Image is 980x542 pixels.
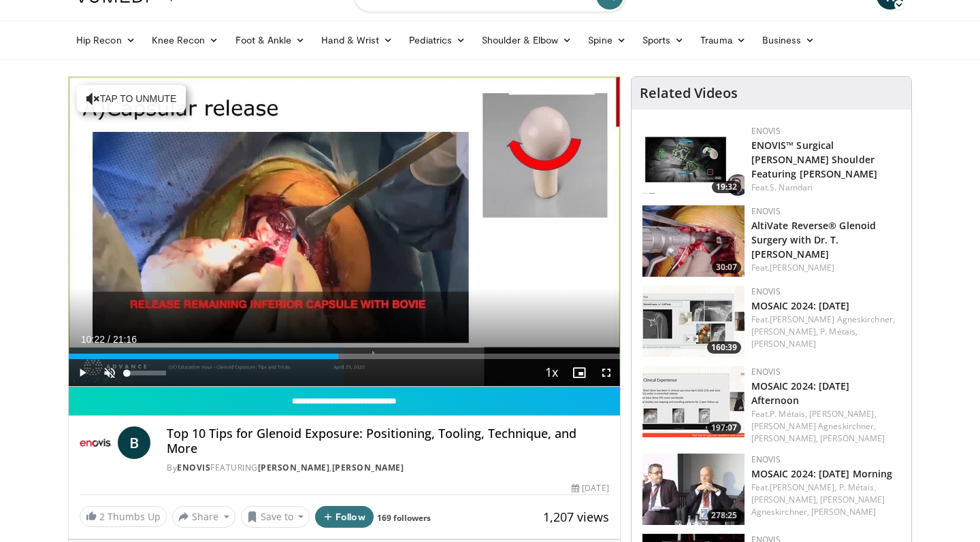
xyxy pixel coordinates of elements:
a: 278:25 [642,454,745,525]
div: Feat. [751,314,900,350]
div: By FEATURING , [167,462,609,474]
a: [PERSON_NAME], [751,433,818,444]
img: 231f7356-6f30-4db6-9706-d4150743ceaf.150x105_q85_crop-smart_upscale.jpg [642,286,745,357]
span: 19:32 [712,181,741,193]
img: 1db4e5eb-402e-472b-8902-a12433474048.150x105_q85_crop-smart_upscale.jpg [642,205,745,277]
a: [PERSON_NAME] [811,506,876,518]
a: Pediatrics [401,27,474,54]
button: Tap to unmute [77,85,186,112]
a: Enovis [751,205,781,217]
button: Playback Rate [538,359,566,386]
a: [PERSON_NAME], [751,494,818,505]
img: 2ad7c594-bc97-4eec-b953-5c16cbfed455.150x105_q85_crop-smart_upscale.jpg [642,125,745,197]
a: ENOVIS™ Surgical [PERSON_NAME] Shoulder Featuring [PERSON_NAME] [751,139,877,180]
span: 160:39 [707,341,741,354]
a: Enovis [751,366,781,377]
a: [PERSON_NAME] [751,338,816,350]
div: Feat. [751,481,900,518]
span: 278:25 [707,509,741,522]
img: Enovis [80,426,112,459]
a: P. Métais, [820,326,857,337]
a: [PERSON_NAME] Agneskirchner, [751,494,885,518]
div: Feat. [751,408,900,445]
a: [PERSON_NAME] [770,262,834,273]
img: 5461eadd-f547-40e8-b3ef-9b1f03cde6d9.150x105_q85_crop-smart_upscale.jpg [642,454,745,525]
a: Enovis [751,125,781,137]
span: 30:07 [712,261,741,273]
a: S. Namdari [770,182,813,193]
a: P. Métais, [770,408,807,420]
button: Follow [315,506,374,528]
button: Enable picture-in-picture mode [566,359,593,386]
a: [PERSON_NAME] Agneskirchner, [751,420,877,432]
div: Feat. [751,182,900,194]
a: MOSAIC 2024: [DATE] [751,299,850,312]
span: 1,207 views [543,509,609,525]
span: 21:16 [113,334,137,345]
a: Trauma [692,27,754,54]
button: Unmute [96,359,123,386]
a: [PERSON_NAME] [258,462,330,473]
h4: Related Videos [640,85,738,101]
a: [PERSON_NAME] [332,462,404,473]
a: Spine [580,27,634,54]
button: Share [172,506,235,528]
a: Business [754,27,823,54]
div: Progress Bar [69,354,620,359]
a: 30:07 [642,205,745,277]
a: [PERSON_NAME] Agneskirchner, [770,314,895,325]
span: 197:07 [707,422,741,434]
a: MOSAIC 2024: [DATE] Morning [751,467,893,480]
a: 19:32 [642,125,745,197]
a: Enovis [751,286,781,297]
a: B [118,426,150,459]
h4: Top 10 Tips for Glenoid Exposure: Positioning, Tooling, Technique, and More [167,426,609,456]
div: Feat. [751,262,900,274]
span: 10:22 [81,334,105,345]
a: Shoulder & Elbow [474,27,580,54]
div: Volume Level [127,371,165,375]
a: [PERSON_NAME], [770,481,836,493]
span: 2 [99,510,105,523]
a: AltiVate Reverse® Glenoid Surgery with Dr. T. [PERSON_NAME] [751,219,877,260]
button: Save to [241,506,310,528]
a: 197:07 [642,366,745,437]
a: MOSAIC 2024: [DATE] Afternoon [751,379,850,407]
a: Hand & Wrist [313,27,401,54]
video-js: Video Player [69,77,620,387]
a: Knee Recon [144,27,227,54]
a: [PERSON_NAME] [820,433,885,444]
img: ab2533bc-3f62-42da-b4f5-abec086ce4de.150x105_q85_crop-smart_upscale.jpg [642,366,745,437]
a: P. Métais, [839,481,877,493]
a: Sports [634,27,693,54]
a: [PERSON_NAME], [751,326,818,337]
button: Play [69,359,96,386]
a: Enovis [751,454,781,465]
div: [DATE] [572,482,608,494]
button: Fullscreen [593,359,620,386]
a: Foot & Ankle [227,27,314,54]
a: 160:39 [642,286,745,357]
a: Enovis [177,462,210,473]
a: 169 followers [377,512,431,524]
a: [PERSON_NAME], [809,408,876,420]
a: 2 Thumbs Up [80,506,167,527]
span: / [108,334,110,345]
a: Hip Recon [68,27,144,54]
